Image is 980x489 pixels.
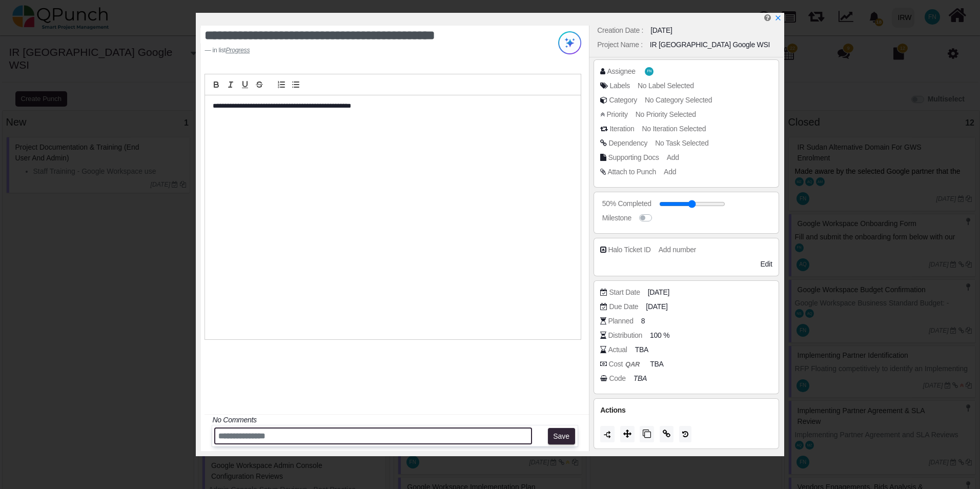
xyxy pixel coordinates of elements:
a: x [774,14,782,22]
span: Actions [600,406,625,414]
button: Save [548,428,575,444]
div: Iteration [609,124,634,134]
div: [DATE] [650,25,672,36]
img: LaQAAAABJRU5ErkJggg== [603,431,612,439]
span: 100 % [650,330,669,341]
div: Assignee [607,66,635,77]
div: 50% Completed [602,198,651,209]
b: QAR [625,360,640,368]
div: Supporting Docs [608,152,659,163]
span: Edit [761,260,772,268]
span: Add [664,168,676,176]
span: Add [667,153,679,161]
div: Planned [608,316,633,327]
div: Due Date [609,301,638,312]
cite: Source Title [226,47,250,54]
span: Add number [659,246,696,254]
div: IR [GEOGRAPHIC_DATA] Google WSI [650,39,770,50]
span: No Task Selected [655,139,708,147]
span: TBA [635,344,648,355]
button: History [679,426,691,442]
div: Labels [609,80,630,91]
div: Cost [608,359,642,370]
div: Attach to Punch [607,167,656,177]
span: No Label Selected [638,81,694,90]
span: No Priority Selected [636,110,696,118]
i: Edit Punch [764,14,771,22]
button: Duration should be greater than 1 day to split [600,426,615,442]
div: Project Name : [597,39,643,50]
div: Creation Date : [597,25,643,36]
footer: in list [205,46,516,55]
span: No Iteration Selected [642,125,706,133]
div: Priority [606,109,627,120]
div: Code [609,373,625,384]
div: Category [609,95,637,106]
div: Milestone [602,213,631,223]
img: Try writing with AI [558,31,581,54]
div: Actual [608,344,627,355]
span: No Category Selected [645,96,712,104]
span: [DATE] [646,301,667,312]
i: TBA [634,374,647,382]
span: Francis Ndichu [645,67,654,76]
span: 8 [641,316,645,327]
u: Progress [226,47,250,54]
div: Start Date [609,287,640,298]
div: Distribution [608,330,642,341]
span: [DATE] [648,287,669,298]
button: Move [620,426,635,442]
span: TBA [650,359,663,370]
svg: x [774,14,782,22]
button: Copy Link [660,426,673,442]
div: Halo Ticket ID [608,244,650,255]
span: FN [647,70,652,73]
div: Dependency [608,138,647,149]
i: No Comments [212,416,256,424]
button: Copy [640,426,654,442]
